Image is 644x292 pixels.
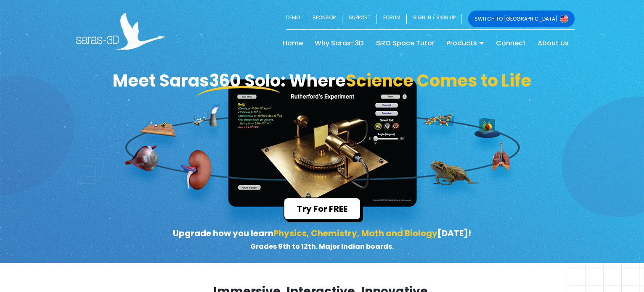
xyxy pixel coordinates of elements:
a: Home [277,37,309,50]
a: SWITCH TO [GEOGRAPHIC_DATA] [468,11,575,27]
button: Try For FREE [284,197,361,220]
a: SIGN IN / SIGN UP [407,11,462,27]
a: DEMO [286,11,306,27]
a: FORUM [377,11,407,27]
small: Grades 9th to 12th. Major Indian boards. [250,242,394,251]
img: Switch to USA [560,15,568,23]
a: ISRO Space Tutor [369,37,440,50]
span: Science Comes to Life [346,69,531,92]
img: Saras 3D [76,13,166,50]
p: Upgrade how you learn [DATE]! [149,227,495,252]
a: SUPPORT [342,11,377,27]
a: Products [440,37,490,50]
a: Connect [490,37,532,50]
a: SPONSOR [306,11,342,27]
h1: Meet Saras360 Solo: Where [70,71,575,91]
a: About Us [532,37,575,50]
a: Why Saras-3D [309,37,369,50]
span: Physics, Chemistry, Math and Biology [273,227,437,239]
